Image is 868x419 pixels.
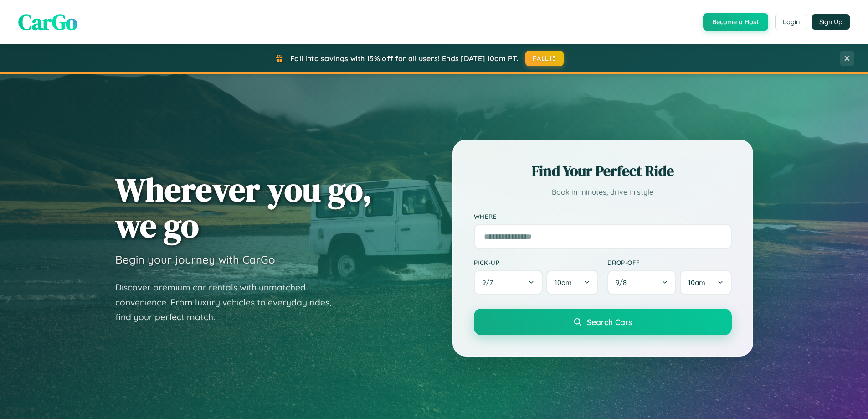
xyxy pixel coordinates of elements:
[680,270,731,295] button: 10am
[587,317,632,327] span: Search Cars
[688,278,705,287] span: 10am
[525,51,564,66] button: FALL15
[474,259,598,266] label: Pick-up
[703,13,768,31] button: Become a Host
[474,186,732,199] p: Book in minutes, drive in style
[482,278,498,287] span: 9 / 7
[115,171,372,243] h1: Wherever you go, we go
[555,278,572,287] span: 10am
[775,14,807,30] button: Login
[18,7,77,37] span: CarGo
[474,161,732,181] h2: Find Your Perfect Ride
[607,270,677,295] button: 9/8
[607,259,732,266] label: Drop-off
[474,309,732,335] button: Search Cars
[616,278,631,287] span: 9 / 8
[290,54,519,63] span: Fall into savings with 15% off for all users! Ends [DATE] 10am PT.
[812,14,850,30] button: Sign Up
[546,270,598,295] button: 10am
[474,212,732,220] label: Where
[115,280,343,325] p: Discover premium car rentals with unmatched convenience. From luxury vehicles to everyday rides, ...
[115,253,275,266] h3: Begin your journey with CarGo
[474,270,543,295] button: 9/7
